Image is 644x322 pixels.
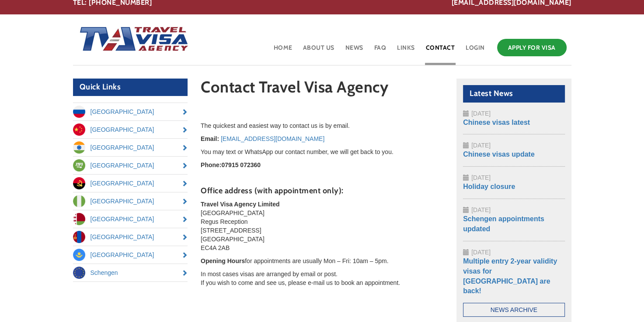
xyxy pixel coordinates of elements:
a: Home [273,37,293,65]
a: Chinese visas update [463,151,535,158]
strong: 07915 072360 [221,161,261,168]
a: [GEOGRAPHIC_DATA] [73,139,188,156]
a: [EMAIL_ADDRESS][DOMAIN_NAME] [221,135,324,142]
a: News Archive [463,303,565,317]
strong: Opening Hours [201,257,245,264]
a: FAQ [373,37,387,65]
span: [DATE] [471,249,491,256]
a: Multiple entry 2-year validity visas for [GEOGRAPHIC_DATA] are back! [463,257,557,295]
a: About Us [302,37,335,65]
strong: Email: [201,135,219,142]
p: The quickest and easiest way to contact us is by email. [201,121,443,130]
p: In most cases visas are arranged by email or post. If you wish to come and see us, please e-mail ... [201,270,443,287]
a: Schengen [73,264,188,281]
a: Holiday closure [463,183,515,190]
span: [DATE] [471,142,491,149]
span: [DATE] [471,206,491,213]
a: [GEOGRAPHIC_DATA] [73,103,188,120]
a: [GEOGRAPHIC_DATA] [73,121,188,138]
strong: Office address (with appointment only): [201,186,344,195]
img: Home [73,18,189,62]
a: [GEOGRAPHIC_DATA] [73,157,188,174]
a: Chinese visas latest [463,119,530,126]
a: Schengen appointments updated [463,215,544,233]
strong: Phone: [201,161,221,168]
a: Links [396,37,416,65]
a: [GEOGRAPHIC_DATA] [73,192,188,210]
span: [DATE] [471,174,491,181]
h2: Latest News [463,85,565,103]
a: [GEOGRAPHIC_DATA] [73,210,188,228]
p: You may text or WhatsApp our contact number, we will get back to you. [201,147,443,156]
p: for appointments are usually Mon – Fri: 10am – 5pm. [201,257,443,265]
h1: Contact Travel Visa Agency [201,79,443,100]
span: [DATE] [471,110,491,117]
p: [GEOGRAPHIC_DATA] Regus Reception [STREET_ADDRESS] [GEOGRAPHIC_DATA] EC4A 2AB [201,200,443,252]
a: [GEOGRAPHIC_DATA] [73,246,188,264]
strong: Travel Visa Agency Limited [201,201,280,208]
a: [GEOGRAPHIC_DATA] [73,175,188,192]
a: News [345,37,364,65]
a: Login [465,37,486,65]
a: [GEOGRAPHIC_DATA] [73,228,188,246]
a: Apply for Visa [497,39,567,56]
a: Contact [425,37,456,65]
